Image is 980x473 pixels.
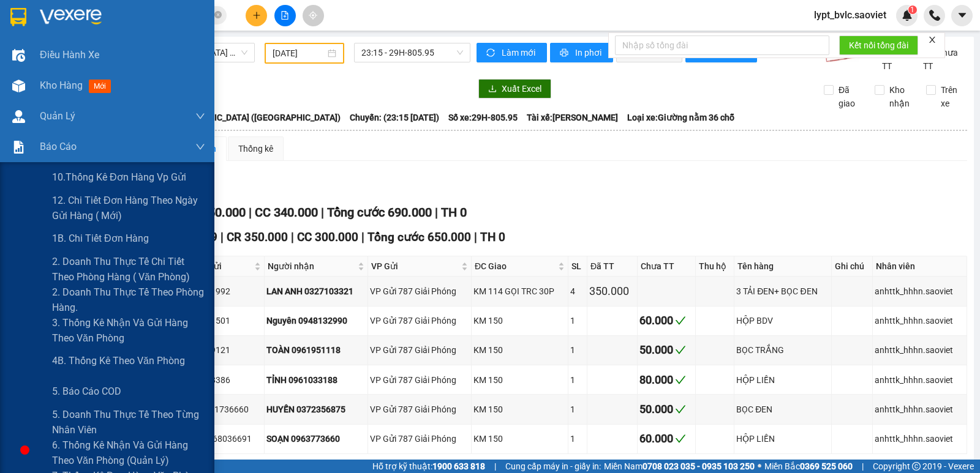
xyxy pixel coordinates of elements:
div: 1 [570,373,585,387]
span: aim [309,11,317,20]
button: Kết nối tổng đài [839,35,918,55]
span: CR 350.000 [227,230,288,244]
div: CÚC 0981736660 [181,403,262,416]
span: Chuyến: (23:15 [DATE]) [350,111,439,124]
div: 4 [570,285,585,298]
div: 1 [570,343,585,357]
div: Nguyên 0948132990 [266,314,366,327]
span: Hỗ trợ kỹ thuật: [372,460,485,473]
span: 5. Doanh thu thực tế theo từng nhân viên [52,407,205,438]
span: Quản Lý [40,108,75,124]
span: 2. Doanh thu thực tế theo phòng hàng. [52,285,205,315]
span: Tài xế: [PERSON_NAME] [527,111,618,124]
span: printer [560,48,570,58]
th: Chưa TT [638,256,696,277]
span: check [675,345,686,356]
th: SL [568,256,587,277]
span: Kho nhận [884,83,916,110]
div: 0938679121 [181,343,262,357]
span: CC 300.000 [297,230,358,244]
img: warehouse-icon [12,49,25,62]
div: 50.000 [639,341,693,359]
div: 0941731501 [181,314,262,327]
input: 14/08/2025 [273,47,326,60]
span: 6. Thống kê nhận và gửi hàng theo văn phòng (quản lý) [52,438,205,468]
div: anhttk_hhhn.saoviet [875,373,965,387]
span: 12. Chi tiết đơn hàng theo ngày gửi hàng ( mới) [52,193,205,223]
button: printerIn phơi [550,43,613,62]
span: check [675,404,686,415]
div: anhttk_hhhn.saoviet [875,343,965,357]
div: HUYẾN 0372356875 [266,403,366,416]
span: down [195,111,205,121]
div: KM 150 [473,373,566,387]
div: LAN ANH 0327103321 [266,285,366,298]
span: Xuất Excel [502,82,541,95]
span: 23:15 - 29H-805.95 [361,43,462,62]
img: warehouse-icon [12,80,25,92]
span: | [221,230,224,244]
th: Nhân viên [873,256,967,277]
img: logo-vxr [10,8,26,26]
span: | [474,230,477,244]
div: HỘP LIỀN [736,432,829,445]
button: caret-down [951,5,973,26]
span: TH 0 [480,230,505,244]
div: BỌC TRẮNG [736,343,829,357]
button: syncLàm mới [477,43,547,62]
td: VP Gửi 787 Giải Phóng [368,395,472,424]
div: TOÀN 0961951118 [266,343,366,357]
span: Trên xe [936,83,968,110]
span: Báo cáo [40,139,77,154]
div: KM 150 [473,432,566,445]
div: 0944771992 [181,285,262,298]
div: anhttk_hhhn.saoviet [875,314,965,327]
span: close-circle [214,10,222,21]
span: sync [486,48,497,58]
div: 1 [570,403,585,416]
span: Người nhận [268,259,356,273]
span: 1B. Chi tiết đơn hàng [52,231,149,246]
span: Miền Bắc [764,460,853,473]
div: VP Gửi 787 Giải Phóng [370,403,469,416]
span: close-circle [214,11,222,18]
span: check [675,315,686,326]
span: VP Gửi [371,259,459,273]
td: VP Gửi 787 Giải Phóng [368,336,472,365]
div: 3 TẢI ĐEN+ BỌC ĐEN [736,285,829,298]
span: down [195,142,205,152]
div: VP Gửi 787 Giải Phóng [370,343,469,357]
span: In phơi [575,46,603,59]
td: VP Gửi 787 Giải Phóng [368,277,472,306]
div: VP Gửi 787 Giải Phóng [370,314,469,327]
div: KM 114 GỌI TRC 30P [473,285,566,298]
span: 10.Thống kê đơn hàng vp gửi [52,169,186,185]
div: HỘP BDV [736,314,829,327]
img: solution-icon [12,141,25,154]
img: phone-icon [929,10,940,21]
div: VP Gửi 787 Giải Phóng [370,285,469,298]
button: aim [303,5,324,26]
div: 0986908386 [181,373,262,387]
div: VP Gửi 787 Giải Phóng [370,432,469,445]
span: file-add [281,11,289,20]
td: VP Gửi 787 Giải Phóng [368,425,472,454]
strong: 0369 525 060 [800,461,853,471]
span: | [862,460,864,473]
div: BỌC ĐEN [736,403,829,416]
span: 2. Doanh thu thực tế chi tiết theo phòng hàng ( văn phòng) [52,254,205,285]
div: 1 [570,314,585,327]
span: lypt_bvlc.saoviet [804,7,896,23]
span: check [675,433,686,444]
span: Đã giao [834,83,865,110]
strong: 0708 023 035 - 0935 103 250 [643,461,755,471]
span: | [291,230,294,244]
span: download [488,84,497,94]
span: ĐC Giao [475,259,556,273]
div: VP Gửi 787 Giải Phóng [370,373,469,387]
th: Thu hộ [696,256,735,277]
div: Thống kê [238,142,273,155]
div: anhttk_hhhn.saoviet [875,403,965,416]
div: 60.000 [639,430,693,447]
span: 4B. Thống kê theo văn phòng [52,353,185,368]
